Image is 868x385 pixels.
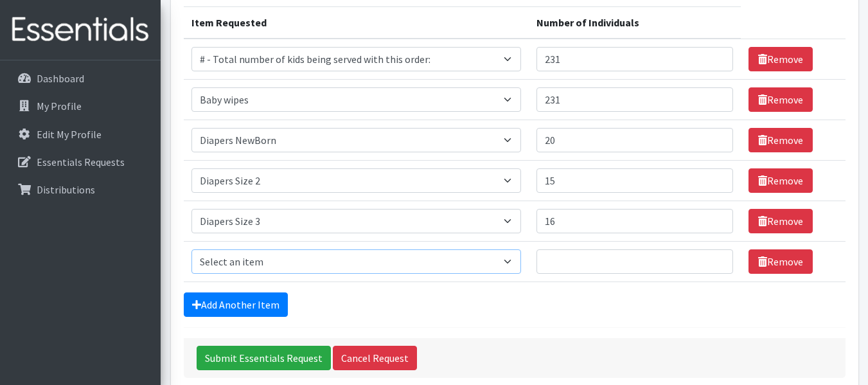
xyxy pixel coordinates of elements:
[748,47,813,71] a: Remove
[748,249,813,274] a: Remove
[748,209,813,233] a: Remove
[333,346,417,370] a: Cancel Request
[5,93,155,119] a: My Profile
[184,7,529,39] th: Item Requested
[37,72,84,85] p: Dashboard
[37,156,125,168] p: Essentials Requests
[197,346,331,370] input: Submit Essentials Request
[5,8,155,51] img: HumanEssentials
[184,292,288,317] a: Add Another Item
[5,66,155,91] a: Dashboard
[5,177,155,202] a: Distributions
[748,168,813,193] a: Remove
[529,7,741,39] th: Number of Individuals
[748,87,813,112] a: Remove
[748,128,813,152] a: Remove
[37,100,82,112] p: My Profile
[37,183,95,196] p: Distributions
[5,149,155,175] a: Essentials Requests
[5,121,155,147] a: Edit My Profile
[37,128,102,141] p: Edit My Profile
